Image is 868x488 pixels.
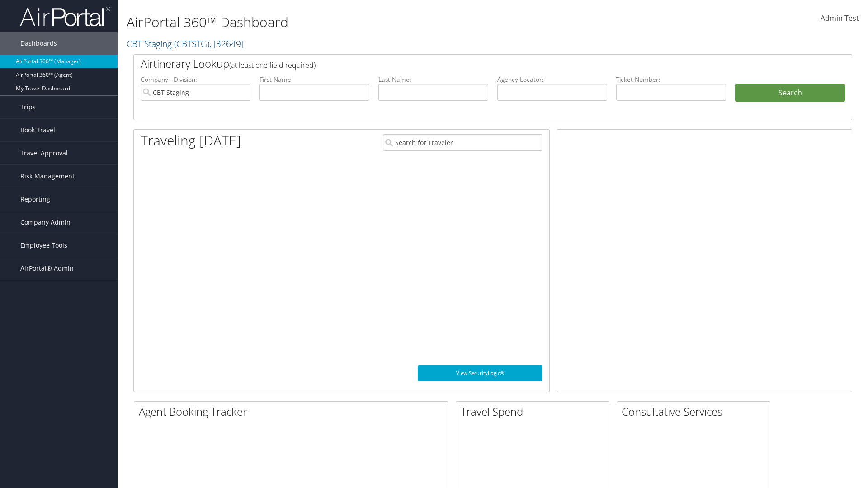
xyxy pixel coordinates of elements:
h2: Travel Spend [461,404,609,419]
span: Employee Tools [20,234,67,257]
span: , [ 32649 ] [209,38,244,50]
span: Dashboards [20,32,57,55]
label: Ticket Number: [616,75,726,84]
span: Trips [20,96,36,118]
span: Reporting [20,188,50,211]
button: Search [735,84,845,102]
span: Risk Management [20,165,75,188]
a: CBT Staging [127,38,244,50]
label: Last Name: [378,75,488,84]
span: Admin Test [821,13,859,23]
h2: Consultative Services [622,404,770,419]
label: Company - Division: [141,75,250,84]
img: airportal-logo.png [20,6,110,27]
span: ( CBTSTG ) [174,38,209,50]
input: Search for Traveler [383,134,542,151]
h1: AirPortal 360™ Dashboard [127,13,615,32]
label: Agency Locator: [497,75,607,84]
h2: Airtinerary Lookup [141,56,785,71]
a: Admin Test [821,5,859,33]
label: First Name: [259,75,369,84]
span: Travel Approval [20,142,68,164]
span: Book Travel [20,119,55,141]
span: Company Admin [20,211,71,234]
span: AirPortal® Admin [20,257,74,280]
h2: Agent Booking Tracker [139,404,448,419]
a: View SecurityLogic® [418,365,542,381]
span: (at least one field required) [229,60,316,70]
h1: Traveling [DATE] [141,131,241,150]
